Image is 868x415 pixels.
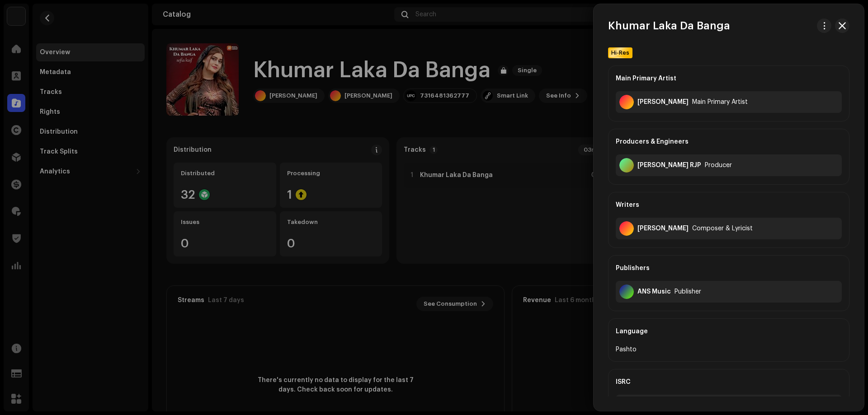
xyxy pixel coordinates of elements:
span: Hi-Res [609,49,632,56]
div: Amjad Hassan RJP [637,162,701,169]
h3: Khumar Laka Da Banga [608,19,730,33]
div: Main Primary Artist [692,98,748,106]
div: ISRC [616,369,842,395]
div: Publishers [616,256,842,281]
div: Producer [705,162,732,169]
div: Producers & Engineers [616,129,842,154]
div: Publisher [675,288,701,295]
div: Main Primary Artist [616,66,842,91]
div: Writers [616,192,842,218]
div: Sofia Kaif [637,98,689,106]
div: Language [616,319,842,344]
div: Sofia Kaif [637,225,689,232]
div: Composer & Lyricist [692,225,753,232]
div: Pashto [616,344,842,355]
div: ANS Music [637,288,671,295]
